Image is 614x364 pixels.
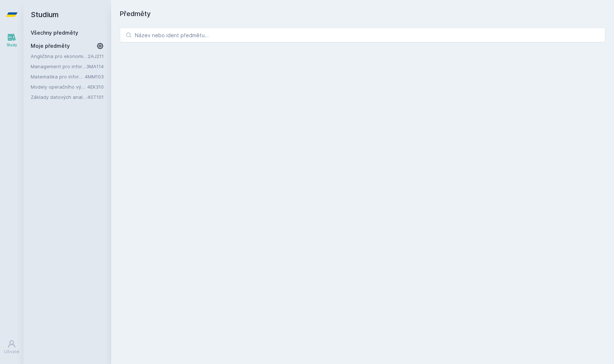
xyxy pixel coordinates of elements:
h1: Předměty [120,9,605,19]
a: Management pro informatiky a statistiky [31,63,86,70]
a: Matematika pro informatiky a statistiky [31,73,85,80]
a: Angličtina pro ekonomická studia 1 (B2/C1) [31,53,88,60]
a: 2AJ211 [88,53,104,59]
a: 4MM103 [85,74,104,80]
a: Všechny předměty [31,30,78,36]
a: 4ST101 [87,94,104,100]
a: 4EK310 [87,84,104,90]
input: Název nebo ident předmětu… [120,28,605,42]
a: Study [1,29,22,51]
a: Modely operačního výzkumu [31,83,87,90]
div: Study [7,42,17,48]
a: 3MA114 [86,63,104,69]
a: Uživatel [1,336,22,358]
span: Moje předměty [31,42,70,50]
div: Uživatel [4,349,19,355]
a: Základy datových analýz [31,93,87,101]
